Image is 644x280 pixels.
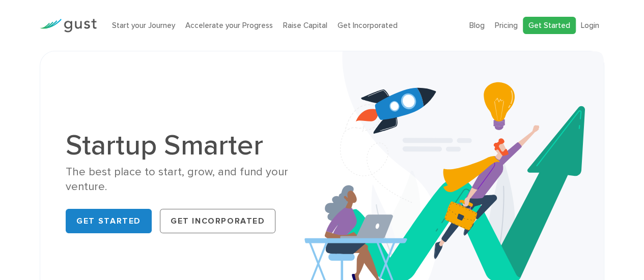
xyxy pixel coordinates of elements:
[112,21,175,30] a: Start your Journey
[160,209,276,233] a: Get Incorporated
[66,131,314,160] h1: Startup Smarter
[523,17,576,35] a: Get Started
[185,21,273,30] a: Accelerate your Progress
[40,19,97,33] img: Gust Logo
[338,21,398,30] a: Get Incorporated
[469,21,485,30] a: Blog
[66,165,314,195] div: The best place to start, grow, and fund your venture.
[283,21,327,30] a: Raise Capital
[581,21,599,30] a: Login
[66,209,152,233] a: Get Started
[495,21,518,30] a: Pricing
